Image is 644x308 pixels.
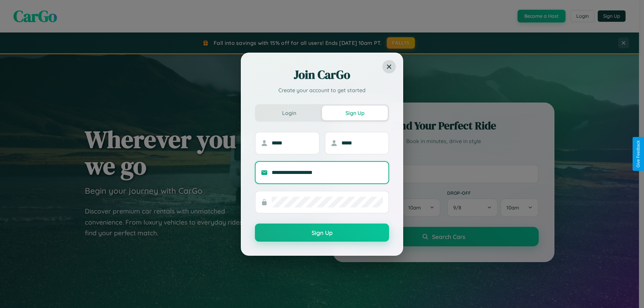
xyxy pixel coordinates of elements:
button: Sign Up [322,106,388,120]
div: Give Feedback [636,140,641,168]
button: Login [256,106,322,120]
h2: Join CarGo [255,67,389,83]
p: Create your account to get started [255,86,389,94]
button: Sign Up [255,224,389,242]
